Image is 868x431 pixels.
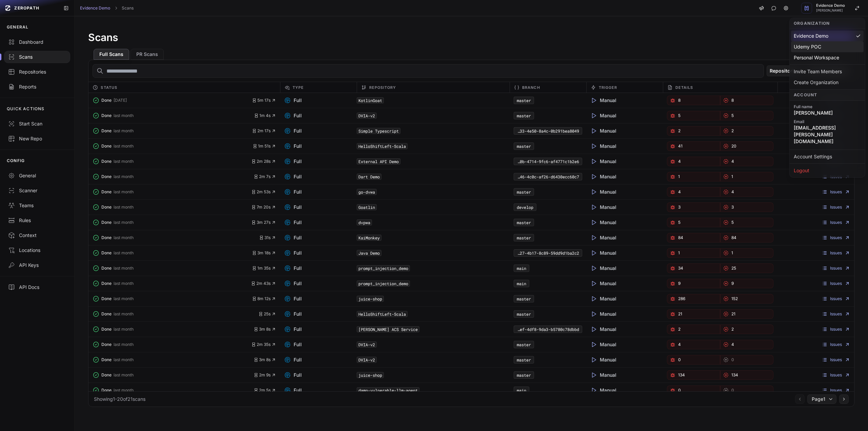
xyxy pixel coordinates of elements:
[667,294,720,303] a: 286
[93,294,252,303] button: Done last month
[794,110,861,116] span: [PERSON_NAME]
[678,159,681,164] span: 4
[822,296,850,301] a: Issues
[254,174,276,179] button: 2m 7s
[251,159,276,164] button: 2m 28s
[667,202,720,212] button: 3
[731,266,736,271] span: 25
[731,189,734,195] span: 4
[114,342,134,347] span: last month
[720,96,773,105] a: 8
[514,249,582,257] code: 3b40c0b9-6c27-4b17-8c89-59dd9d1ba2c2
[254,113,276,118] button: 1m 4s
[101,98,112,103] span: Done
[720,141,773,151] button: 20
[251,342,276,347] button: 2m 35s
[790,18,865,29] div: Organization
[101,143,112,149] span: Done
[731,296,738,301] span: 152
[678,128,680,134] span: 2
[8,187,66,194] div: Scanner
[678,296,685,301] span: 286
[8,39,66,45] div: Dashboard
[258,311,276,317] button: 25s
[101,342,112,347] span: Done
[93,248,252,258] button: Done last month
[101,128,112,134] span: Done
[252,296,276,301] button: 8m 12s
[114,204,134,210] span: last month
[251,204,276,210] button: 7m 20s
[731,143,736,149] span: 20
[822,311,850,317] a: Issues
[93,187,251,197] button: Done last month
[720,309,773,319] a: 21
[731,98,734,103] span: 8
[80,5,110,11] a: Evidence Demo
[259,235,276,240] button: 31s
[720,340,773,349] a: 4
[731,281,734,286] span: 9
[114,357,134,363] span: last month
[8,83,66,90] div: Reports
[517,113,531,118] a: master
[114,159,134,164] span: last month
[114,266,134,271] span: last month
[93,263,252,273] button: Done last month
[667,279,720,288] button: 9
[101,174,112,179] span: Done
[517,98,531,103] a: master
[514,158,582,165] button: 70784d5c-110b-4714-9fc6-af4771c1b2e6
[101,281,112,286] span: Done
[93,370,253,380] button: Done last month
[3,3,58,14] a: ZEROPATH
[667,141,720,151] a: 41
[720,218,773,227] a: 5
[678,266,683,271] span: 34
[254,372,276,378] button: 2m 9s
[101,372,112,378] span: Done
[767,65,802,76] button: Repositories
[101,113,112,118] span: Done
[8,120,66,127] div: Start Scan
[252,128,276,134] span: 2m 17s
[720,111,773,120] button: 5
[254,357,276,363] button: 3m 8s
[794,124,861,145] span: [EMAIL_ADDRESS][PERSON_NAME][DOMAIN_NAME]
[517,296,531,301] a: master
[8,247,66,254] div: Locations
[731,250,733,256] span: 1
[731,235,736,240] span: 84
[791,52,864,63] div: Personal Workspace
[667,370,720,380] button: 134
[822,235,850,240] a: Issues
[678,311,682,317] span: 21
[667,233,720,242] a: 84
[93,309,258,319] button: Done last month
[253,143,276,149] button: 1m 51s
[822,342,850,347] a: Issues
[251,281,276,286] span: 2m 43s
[93,202,251,212] button: Done last month
[251,220,276,225] button: 3m 27s
[254,327,276,332] button: 3m 8s
[252,266,276,271] button: 1m 35s
[720,370,773,380] button: 134
[791,77,864,88] div: Create Organization
[791,151,864,162] a: Account Settings
[720,248,773,258] button: 1
[93,233,259,242] button: Done last month
[8,54,66,60] div: Scans
[101,266,112,271] span: Done
[517,357,531,363] a: master
[678,189,681,195] span: 4
[93,157,251,166] button: Done last month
